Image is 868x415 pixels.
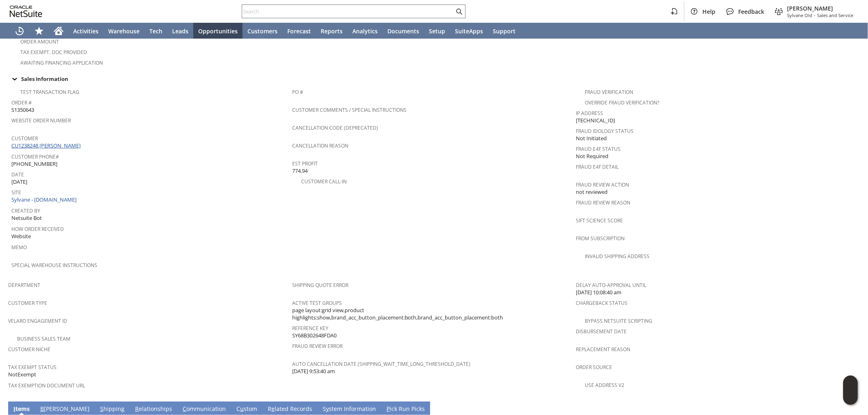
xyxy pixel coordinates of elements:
[576,181,629,188] a: Fraud Review Action
[8,317,67,324] a: Velaro Engagement ID
[11,232,31,240] span: Website
[576,135,607,142] span: Not Initiated
[585,382,624,389] a: Use Address V2
[11,135,38,142] a: Customer
[234,405,259,414] a: Custom
[282,23,316,39] a: Forecast
[348,23,383,39] a: Analytics
[135,405,139,413] span: R
[8,371,36,378] span: NotExempt
[8,346,50,353] a: Customer Niche
[8,282,40,289] a: Department
[814,12,816,18] span: -
[843,391,858,405] span: Oracle Guided Learning Widget. To move around, please hold and drag
[385,405,427,414] a: Pick Run Picks
[316,23,348,39] a: Reports
[493,27,516,35] span: Support
[576,364,612,371] a: Order Source
[738,8,764,15] span: Feedback
[11,117,71,124] a: Website Order Number
[54,26,63,36] svg: Home
[450,23,488,39] a: SuiteApps
[576,346,630,353] a: Replacement reason
[292,142,348,149] a: Cancellation Reason
[292,332,337,339] span: SY68B302648FDA0
[576,152,608,160] span: Not Required
[243,23,282,39] a: Customers
[108,27,140,35] span: Warehouse
[292,282,348,289] a: Shipping Quote Error
[843,376,858,405] iframe: Click here to launch Oracle Guided Learning Help Panel
[576,282,646,289] a: Delay Auto-Approval Until
[10,6,42,17] svg: logo
[20,89,79,96] a: Test Transaction Flag
[11,189,21,196] a: Site
[292,361,471,367] a: Auto Cancellation Date (shipping_wait_time_long_threshold_date)
[702,8,715,15] span: Help
[292,343,343,350] a: Fraud Review Error
[100,405,103,413] span: S
[576,163,619,170] a: Fraud E4F Detail
[242,7,454,16] input: Search
[292,160,318,167] a: Est Profit
[576,110,603,117] a: IP Address
[321,405,378,414] a: System Information
[576,235,625,242] a: From Subscription
[326,405,329,413] span: y
[144,23,167,39] a: Tech
[8,382,85,389] a: Tax Exemption Document URL
[11,244,27,251] a: Memo
[301,178,347,185] a: Customer Call-in
[576,328,627,335] a: Disbursement Date
[20,59,103,66] a: Awaiting Financing Application
[455,27,483,35] span: SuiteApps
[585,99,659,106] a: Override Fraud Verification?
[11,171,24,178] a: Date
[576,217,623,224] a: Sift Science Score
[20,38,59,45] a: Order Amount
[271,405,275,413] span: e
[167,23,193,39] a: Leads
[787,12,812,18] span: Sylvane Old
[183,405,186,413] span: C
[292,89,303,96] a: PO #
[11,214,42,222] span: Netsuite Bot
[292,300,342,306] a: Active Test Groups
[576,199,630,206] a: Fraud Review Reason
[11,262,97,269] a: Special Warehouse Instructions
[34,26,44,36] svg: Shortcuts
[240,405,244,413] span: u
[20,49,87,56] a: Tax Exempt. Doc Provided
[11,196,79,203] a: Sylvane - [DOMAIN_NAME]
[29,23,49,39] div: Shortcuts
[68,23,103,39] a: Activities
[387,27,419,35] span: Documents
[198,27,238,35] span: Opportunities
[454,7,464,16] svg: Search
[287,27,311,35] span: Forecast
[181,405,228,414] a: Communication
[576,128,634,135] a: Fraud Idology Status
[11,160,57,168] span: [PHONE_NUMBER]
[247,27,278,35] span: Customers
[149,27,162,35] span: Tech
[49,23,68,39] a: Home
[11,99,32,106] a: Order #
[172,27,188,35] span: Leads
[11,207,40,214] a: Created By
[429,27,445,35] span: Setup
[11,142,83,149] a: CU1238248 [PERSON_NAME]
[585,317,652,324] a: Bypass NetSuite Scripting
[292,106,407,113] a: Customer Comments / Special Instructions
[787,4,853,12] span: [PERSON_NAME]
[193,23,243,39] a: Opportunities
[8,74,857,84] div: Sales Information
[292,124,378,131] a: Cancellation Code (deprecated)
[11,106,34,114] span: S1350643
[38,405,92,414] a: B[PERSON_NAME]
[387,405,390,413] span: P
[11,405,32,414] a: Items
[576,117,615,124] span: [TECHNICAL_ID]
[292,167,308,175] span: 774.94
[576,289,621,296] span: [DATE] 10:08:40 am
